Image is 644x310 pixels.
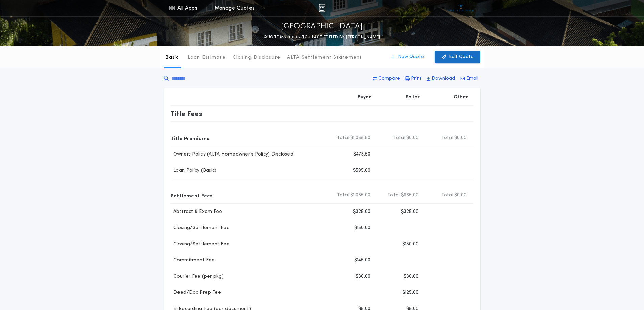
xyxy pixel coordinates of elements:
[441,192,455,199] b: Total:
[171,273,224,280] p: Courier Fee (per pkg)
[171,167,217,174] p: Loan Policy (Basic)
[171,151,293,158] p: Owners Policy (ALTA Homeowner's Policy) Disclosed
[378,75,400,82] p: Compare
[337,135,351,141] b: Total:
[171,289,221,296] p: Deed/Doc Prep Fee
[401,192,419,199] span: $665.00
[353,167,371,174] p: $595.00
[354,225,371,231] p: $150.00
[432,75,455,82] p: Download
[401,208,419,215] p: $325.00
[458,73,480,85] button: Email
[353,208,371,215] p: $325.00
[350,192,371,199] span: $1,035.00
[337,192,351,199] b: Total:
[171,257,215,264] p: Commitment Fee
[387,192,401,199] b: Total:
[425,73,457,85] button: Download
[356,273,371,280] p: $30.00
[466,75,478,82] p: Email
[188,54,226,61] p: Loan Estimate
[264,34,380,41] p: QUOTE MN-10106-TC - LAST EDITED BY [PERSON_NAME]
[454,135,467,141] span: $0.00
[171,241,230,248] p: Closing/Settlement Fee
[171,190,213,201] p: Settlement Fees
[448,5,474,11] img: vs-icon
[404,273,419,280] p: $30.00
[402,241,419,248] p: $150.00
[406,135,419,141] span: $0.00
[354,257,371,264] p: $145.00
[358,94,371,101] p: Buyer
[403,73,424,85] button: Print
[287,54,362,61] p: ALTA Settlement Statement
[233,54,281,61] p: Closing Disclosure
[449,54,474,60] p: Edit Quote
[171,133,209,143] p: Title Premiums
[350,135,371,141] span: $1,068.50
[171,108,202,119] p: Title Fees
[165,54,179,61] p: Basic
[398,54,424,60] p: New Quote
[353,151,371,158] p: $473.50
[171,208,222,215] p: Abstract & Exam Fee
[281,21,363,32] p: [GEOGRAPHIC_DATA]
[371,73,402,85] button: Compare
[411,75,422,82] p: Print
[454,192,467,199] span: $0.00
[406,94,420,101] p: Seller
[171,225,230,231] p: Closing/Settlement Fee
[435,51,480,63] button: Edit Quote
[441,135,455,141] b: Total:
[454,94,468,101] p: Other
[319,4,325,12] img: img
[393,135,407,141] b: Total:
[402,289,419,296] p: $125.00
[384,51,431,63] button: New Quote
